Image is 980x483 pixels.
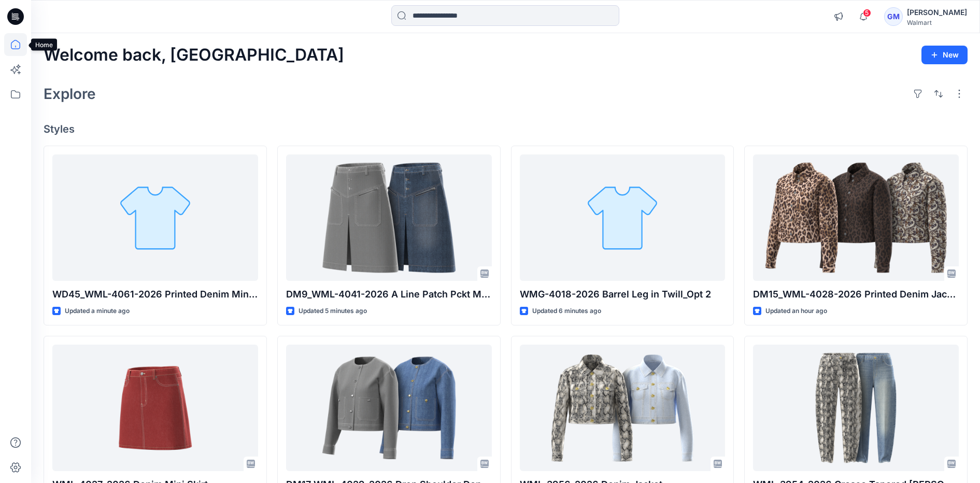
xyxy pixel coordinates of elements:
a: WML-3956-2026 Denim Jacket [520,345,726,472]
a: DM17_WML-4029-2026 Drop Shoulder Denim Lady Jacket [286,345,492,472]
p: Updated 5 minutes ago [299,306,367,317]
a: WML-3954-2026 Crease Tapered Jean [753,345,959,472]
p: WMG-4018-2026 Barrel Leg in Twill_Opt 2 [520,287,726,302]
div: [PERSON_NAME] [907,6,967,19]
a: DM15_WML-4028-2026 Printed Denim Jacket [753,154,959,281]
div: Walmart [907,19,967,26]
a: DM9_WML-4041-2026 A Line Patch Pckt Midi Skirt [286,154,492,281]
p: DM15_WML-4028-2026 Printed Denim Jacket [753,287,959,302]
h2: Welcome back, [GEOGRAPHIC_DATA] [44,46,344,65]
h2: Explore [44,86,96,102]
a: WML-4027-2026 Denim Mini Skirt [52,345,258,472]
a: WD45_WML-4061-2026 Printed Denim Mini Shirt Dress [52,154,258,281]
p: Updated a minute ago [65,306,130,317]
p: Updated 6 minutes ago [532,306,601,317]
span: 5 [863,9,871,17]
h4: Styles [44,123,968,135]
p: WD45_WML-4061-2026 Printed Denim Mini Shirt Dress [52,287,258,302]
p: DM9_WML-4041-2026 A Line Patch Pckt Midi Skirt [286,287,492,302]
p: Updated an hour ago [765,306,827,317]
div: GM [884,7,903,26]
button: New [921,46,968,64]
a: WMG-4018-2026 Barrel Leg in Twill_Opt 2 [520,154,726,281]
